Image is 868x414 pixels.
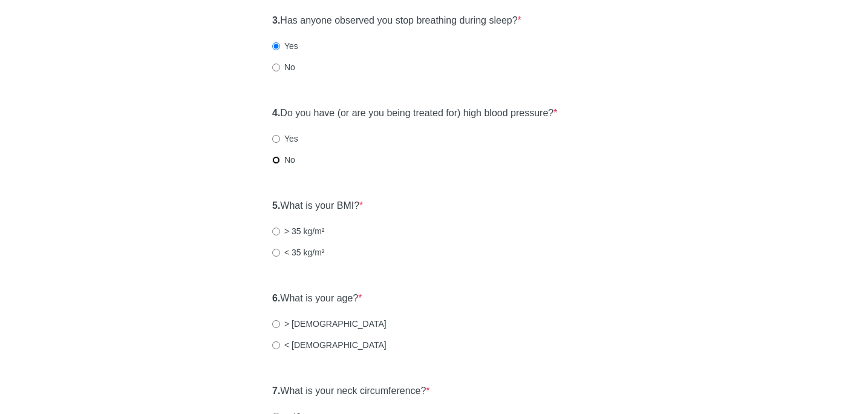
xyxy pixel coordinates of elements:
strong: 7. [272,386,280,396]
label: < [DEMOGRAPHIC_DATA] [272,339,387,351]
strong: 3. [272,15,280,25]
input: No [272,156,280,164]
label: < 35 kg/m² [272,246,325,258]
label: Do you have (or are you being treated for) high blood pressure? [272,107,557,120]
label: No [272,154,295,166]
label: What is your neck circumference? [272,384,430,398]
input: Yes [272,42,280,50]
input: < 35 kg/m² [272,249,280,257]
label: What is your BMI? [272,199,363,213]
label: No [272,61,295,73]
label: Yes [272,40,298,52]
strong: 4. [272,108,280,118]
input: No [272,64,280,71]
input: Yes [272,135,280,143]
input: > [DEMOGRAPHIC_DATA] [272,320,280,328]
strong: 6. [272,293,280,303]
input: > 35 kg/m² [272,228,280,235]
label: Yes [272,133,298,145]
input: < [DEMOGRAPHIC_DATA] [272,341,280,349]
label: > [DEMOGRAPHIC_DATA] [272,318,387,330]
label: Has anyone observed you stop breathing during sleep? [272,14,521,28]
strong: 5. [272,200,280,211]
label: > 35 kg/m² [272,225,325,237]
label: What is your age? [272,292,362,306]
